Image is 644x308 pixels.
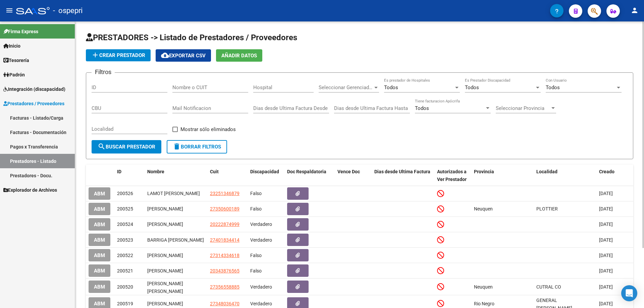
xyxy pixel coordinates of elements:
[536,169,557,174] span: Localidad
[117,284,133,290] span: 200520
[161,53,206,59] span: Exportar CSV
[98,144,155,150] span: Buscar Prestador
[156,49,211,62] button: Exportar CSV
[284,165,335,187] datatable-header-cell: Doc Respaldatoria
[94,206,105,212] span: ABM
[5,6,13,14] mat-icon: menu
[210,191,239,196] span: 23251346879
[161,51,169,59] mat-icon: cloud_download
[94,252,105,258] span: ABM
[89,249,110,261] button: ABM
[415,105,429,111] span: Todos
[89,187,110,200] button: ABM
[210,237,239,243] span: 27401834414
[631,6,639,14] mat-icon: person
[3,85,65,93] span: Integración (discapacidad)
[91,52,145,58] span: Crear Prestador
[145,165,207,187] datatable-header-cell: Nombre
[599,191,613,196] span: [DATE]
[94,222,105,228] span: ABM
[86,33,297,42] span: PRESTADORES -> Listado de Prestadores / Proveedores
[599,169,614,174] span: Creado
[92,67,115,77] h3: Filtros
[221,53,257,59] span: Añadir Datos
[384,84,398,90] span: Todos
[599,206,613,211] span: [DATE]
[173,144,221,150] span: Borrar Filtros
[250,237,272,243] span: Verdadero
[53,3,83,18] span: - ospepri
[496,105,550,111] span: Seleccionar Provincia
[465,84,479,90] span: Todos
[250,222,272,227] span: Verdadero
[147,205,205,213] div: [PERSON_NAME]
[89,234,110,246] button: ABM
[216,49,262,62] button: Añadir Datos
[599,284,613,290] span: [DATE]
[3,28,38,35] span: Firma Express
[210,284,239,290] span: 27356558885
[3,186,57,194] span: Explorador de Archivos
[621,285,637,301] div: Open Intercom Messenger
[374,169,430,174] span: Dias desde Ultima Factura
[534,165,596,187] datatable-header-cell: Localidad
[210,222,239,227] span: 20222874999
[546,84,560,90] span: Todos
[599,268,613,273] span: [DATE]
[92,140,161,153] button: Buscar Prestador
[335,165,372,187] datatable-header-cell: Vence Doc
[536,206,558,211] span: PLOTTIER
[250,284,272,290] span: Verdadero
[250,301,272,306] span: Verdadero
[3,100,64,107] span: Prestadores / Proveedores
[89,264,110,277] button: ABM
[250,191,262,196] span: Falso
[89,281,110,293] button: ABM
[3,57,29,64] span: Tesorería
[207,165,248,187] datatable-header-cell: Cuit
[167,140,227,153] button: Borrar Filtros
[117,301,133,306] span: 200519
[147,221,205,228] div: [PERSON_NAME]
[3,71,25,78] span: Padrón
[372,165,434,187] datatable-header-cell: Dias desde Ultima Factura
[474,169,494,174] span: Provincia
[180,125,236,133] span: Mostrar sólo eliminados
[210,268,239,273] span: 20343876565
[437,169,467,182] span: Autorizados a Ver Prestador
[536,284,561,290] span: CUTRAL CO
[434,165,471,187] datatable-header-cell: Autorizados a Ver Prestador
[147,280,205,294] div: [PERSON_NAME] [PERSON_NAME]
[117,191,133,196] span: 200526
[117,206,133,211] span: 200525
[147,267,205,275] div: [PERSON_NAME]
[173,142,181,150] mat-icon: delete
[596,165,633,187] datatable-header-cell: Creado
[117,222,133,227] span: 200524
[86,49,151,61] button: Crear Prestador
[287,169,326,174] span: Doc Respaldatoria
[250,169,279,174] span: Discapacidad
[250,268,262,273] span: Falso
[599,222,613,227] span: [DATE]
[474,284,493,290] span: Neuquen
[94,191,105,197] span: ABM
[147,169,164,174] span: Nombre
[147,190,205,197] div: LAMOT [PERSON_NAME]
[117,253,133,258] span: 200522
[94,268,105,274] span: ABM
[147,236,205,244] div: BARRIGA [PERSON_NAME]
[599,301,613,306] span: [DATE]
[94,237,105,243] span: ABM
[319,84,373,90] span: Seleccionar Gerenciador
[117,237,133,243] span: 200523
[210,169,219,174] span: Cuit
[471,165,534,187] datatable-header-cell: Provincia
[89,218,110,231] button: ABM
[210,253,239,258] span: 27314334618
[117,169,121,174] span: ID
[599,237,613,243] span: [DATE]
[114,165,145,187] datatable-header-cell: ID
[147,252,205,259] div: [PERSON_NAME]
[599,253,613,258] span: [DATE]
